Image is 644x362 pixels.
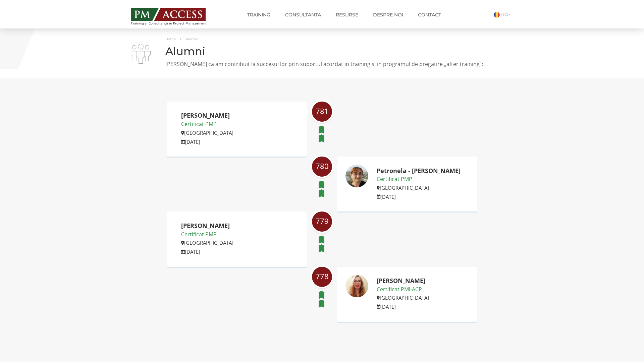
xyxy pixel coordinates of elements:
a: Training [242,8,275,21]
a: Consultanta [280,8,326,21]
p: [DATE] [181,248,233,256]
p: [PERSON_NAME] ca am contribuit la succesul lor prin suportul acordat in training si in programul ... [131,60,513,68]
a: Contact [413,8,446,21]
p: [DATE] [377,303,429,311]
a: RO [494,11,513,17]
a: Resurse [331,8,363,21]
a: Training și Consultanță în Project Management [131,6,219,25]
h1: Alumni [131,45,513,57]
h2: [PERSON_NAME] [181,223,233,229]
p: [GEOGRAPHIC_DATA] [377,294,429,302]
span: Training și Consultanță în Project Management [131,21,219,25]
p: [GEOGRAPHIC_DATA] [181,239,233,247]
h2: [PERSON_NAME] [181,112,233,119]
span: 779 [312,217,332,225]
p: Certificat PMI-ACP [377,285,429,294]
h2: [PERSON_NAME] [377,278,429,284]
p: [DATE] [377,193,461,201]
a: Despre noi [368,8,408,21]
p: Certificat PMP [377,175,461,184]
span: Alumni [185,37,198,41]
p: [DATE] [181,138,233,146]
span: 780 [312,162,332,170]
img: Adelina Iordanescu [345,274,369,298]
img: Petronela - Roxana Benea [345,164,369,188]
span: 778 [312,272,332,281]
a: Home [165,37,176,41]
p: Certificat PMP [181,120,233,129]
p: [GEOGRAPHIC_DATA] [377,184,461,192]
p: Certificat PMP [181,230,233,239]
img: Romana [494,12,500,18]
p: [GEOGRAPHIC_DATA] [181,129,233,137]
h2: Petronela - [PERSON_NAME] [377,168,461,174]
img: PM ACCESS - Echipa traineri si consultanti certificati PMP: Narciss Popescu, Mihai Olaru, Monica ... [131,8,206,21]
span: 781 [312,107,332,115]
img: i-02.png [131,44,151,64]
